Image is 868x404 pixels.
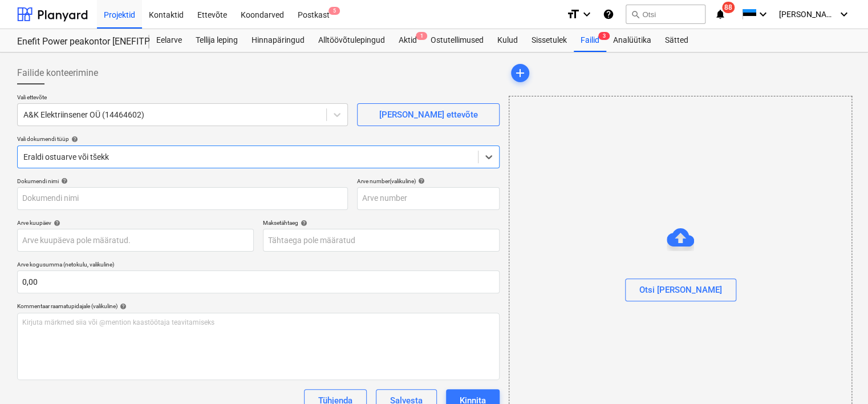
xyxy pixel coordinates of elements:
input: Dokumendi nimi [17,187,348,210]
div: Enefit Power peakontor [ENEFITPOWER] [17,36,136,48]
p: Arve kogusumma (netokulu, valikuline) [17,261,500,270]
span: help [117,303,127,310]
span: [PERSON_NAME] [779,10,836,19]
span: 5 [328,7,340,15]
button: [PERSON_NAME] ettevõte [357,103,500,126]
div: Aktid [392,29,424,52]
input: Arve number [357,187,500,210]
span: help [298,220,307,227]
a: Sissetulek [525,29,574,52]
div: Vali dokumendi tüüp [17,135,500,143]
div: Arve number (valikuline) [357,177,500,185]
a: Analüütika [606,29,658,52]
input: Arve kuupäeva pole määratud. [17,229,254,252]
span: help [59,177,68,184]
a: Eelarve [149,29,189,52]
a: Sätted [658,29,695,52]
span: help [69,136,78,143]
div: Failid [574,29,606,52]
p: Vali ettevõte [17,94,348,103]
i: Abikeskus [603,7,614,21]
span: Failide konteerimine [17,66,98,80]
button: Otsi [PERSON_NAME] [625,278,736,301]
a: Aktid1 [392,29,424,52]
div: Otsi [PERSON_NAME] [639,282,722,297]
i: keyboard_arrow_down [837,7,851,21]
i: keyboard_arrow_down [580,7,594,21]
span: 3 [598,32,610,40]
span: add [513,66,527,80]
span: search [631,10,640,19]
span: 88 [722,2,735,13]
span: 1 [416,32,427,40]
i: format_size [566,7,580,21]
div: [PERSON_NAME] ettevõte [379,107,478,122]
i: keyboard_arrow_down [756,7,770,21]
input: Tähtaega pole määratud [263,229,500,252]
div: Kommentaar raamatupidajale (valikuline) [17,302,500,310]
div: Arve kuupäev [17,219,254,227]
iframe: Chat Widget [811,349,868,404]
a: Failid3 [574,29,606,52]
button: Otsi [626,5,705,24]
a: Ostutellimused [424,29,490,52]
a: Hinnapäringud [245,29,311,52]
a: Kulud [490,29,525,52]
a: Tellija leping [189,29,245,52]
a: Alltöövõtulepingud [311,29,392,52]
div: Maksetähtaeg [263,219,500,227]
span: help [51,220,60,227]
input: Arve kogusumma (netokulu, valikuline) [17,270,500,293]
div: Dokumendi nimi [17,177,348,185]
span: help [416,177,425,184]
i: notifications [715,7,726,21]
